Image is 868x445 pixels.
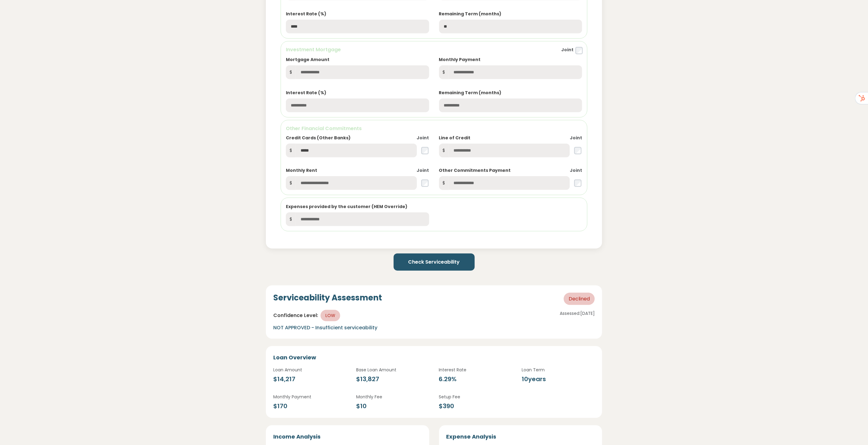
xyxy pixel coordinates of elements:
label: Other Commitments Payment [439,167,511,174]
iframe: Chat Widget [837,416,868,445]
span: $ [286,212,296,226]
p: Loan Term [522,366,595,373]
p: Base Loan Amount [356,366,429,373]
div: $10 [356,401,429,411]
span: Confidence Level: [273,312,318,319]
h4: Serviceability Assessment [273,293,382,303]
div: $170 [273,401,346,411]
p: Monthly Payment [273,393,346,400]
span: $ [439,176,449,190]
span: LOW [321,310,340,321]
button: Check Serviceability [394,253,475,271]
span: $ [286,176,296,190]
span: $ [286,144,296,157]
label: Interest Rate (%) [286,11,326,17]
label: Remaining Term (months) [439,11,502,17]
p: Assessed: [DATE] [494,310,595,317]
div: 10 years [522,374,595,384]
div: $13,827 [356,374,429,384]
p: Interest Rate [439,366,512,373]
label: Expenses provided by the customer (HEM Override) [286,203,407,210]
span: $ [286,65,296,79]
label: Interest Rate (%) [286,90,326,96]
p: Monthly Fee [356,393,429,400]
h5: Income Analysis [273,433,422,440]
label: Joint [570,167,582,174]
label: Line of Credit [439,135,471,141]
label: Joint [570,135,582,141]
label: Joint [417,135,429,141]
label: Remaining Term (months) [439,90,502,96]
label: Mortgage Amount [286,56,329,63]
h6: Other Financial Commitments [286,125,582,132]
div: $14,217 [273,374,346,384]
label: Monthly Rent [286,167,317,174]
p: Setup Fee [439,393,512,400]
label: Monthly Payment [439,56,481,63]
span: $ [439,144,449,157]
label: Joint [561,47,574,53]
div: 6.29 % [439,374,512,384]
p: NOT APPROVED - Insufficient serviceability [273,324,484,332]
label: Credit Cards (Other Banks) [286,135,351,141]
h5: Expense Analysis [446,433,595,440]
h5: Loan Overview [273,354,595,361]
h6: Investment Mortgage [286,46,341,53]
label: Joint [417,167,429,174]
span: Declined [564,293,595,305]
p: Loan Amount [273,366,346,373]
div: $390 [439,401,512,411]
span: $ [439,65,449,79]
